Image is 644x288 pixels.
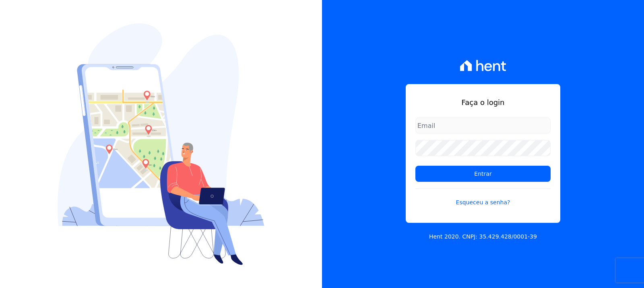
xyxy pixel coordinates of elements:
input: Email [415,117,551,134]
a: Esqueceu a senha? [415,188,551,207]
img: Login [58,23,264,265]
h1: Faça o login [415,97,551,108]
input: Entrar [415,166,551,182]
p: Hent 2020. CNPJ: 35.429.428/0001-39 [429,232,537,241]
